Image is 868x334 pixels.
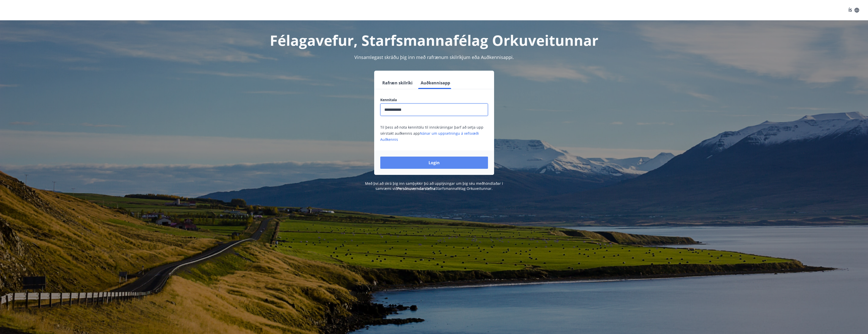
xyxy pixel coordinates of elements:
span: Til þess að nota kennitölu til innskráningar þarf að setja upp sérstakt auðkennis app [380,125,483,142]
button: Login [380,157,488,169]
button: Rafræn skilríki [380,77,415,89]
h1: Félagavefur, Starfsmannafélag Orkuveitunnar [257,31,611,50]
a: Nánar um uppsetningu á vefsvæði Auðkennis [380,131,479,142]
span: Vinsamlegast skráðu þig inn með rafrænum skilríkjum eða Auðkennisappi. [354,54,514,60]
button: ÍS [846,6,862,15]
label: Kennitala [380,97,488,102]
button: Auðkennisapp [419,77,452,89]
span: Með því að skrá þig inn samþykkir þú að upplýsingar um þig séu meðhöndlaðar í samræmi við Starfsm... [365,181,503,191]
a: Persónuverndarstefna [397,186,435,191]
